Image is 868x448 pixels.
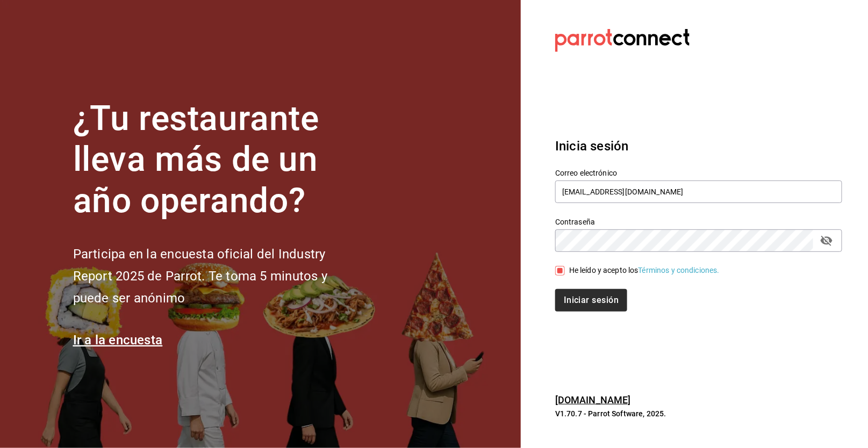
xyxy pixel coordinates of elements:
[639,266,720,274] a: Términos y condiciones.
[555,218,842,226] label: Contraseña
[73,98,363,222] h1: ¿Tu restaurante lleva más de un año operando?
[555,136,842,156] h3: Inicia sesión
[817,232,836,250] button: passwordField
[555,180,842,203] input: Ingresa tu correo electrónico
[569,265,720,276] div: He leído y acepto los
[555,408,842,419] p: V1.70.7 - Parrot Software, 2025.
[73,243,363,309] h2: Participa en la encuesta oficial del Industry Report 2025 de Parrot. Te toma 5 minutos y puede se...
[555,289,627,312] button: Iniciar sesión
[555,169,842,177] label: Correo electrónico
[73,333,163,348] a: Ir a la encuesta
[555,394,631,406] a: [DOMAIN_NAME]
